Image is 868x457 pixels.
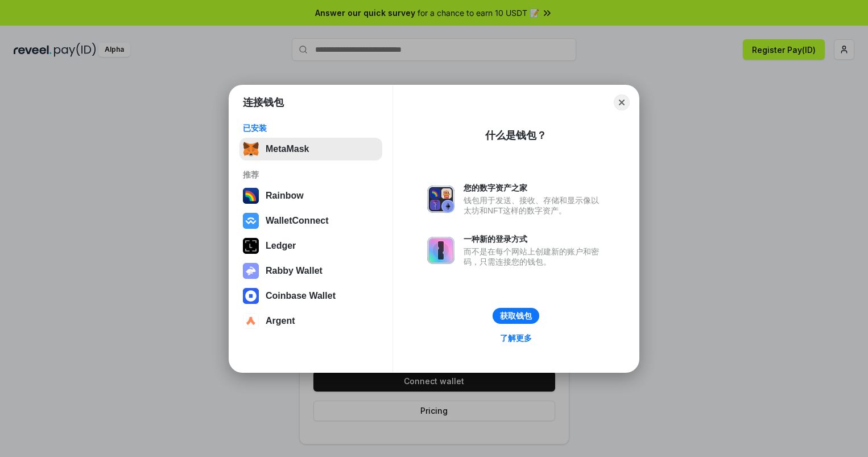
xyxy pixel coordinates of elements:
img: svg+xml,%3Csvg%20xmlns%3D%22http%3A%2F%2Fwww.w3.org%2F2000%2Fsvg%22%20fill%3D%22none%22%20viewBox... [427,237,454,264]
button: WalletConnect [239,209,382,232]
div: Coinbase Wallet [266,291,336,301]
img: svg+xml,%3Csvg%20xmlns%3D%22http%3A%2F%2Fwww.w3.org%2F2000%2Fsvg%22%20fill%3D%22none%22%20viewBox... [427,186,454,213]
div: 您的数字资产之家 [464,183,605,193]
div: 而不是在每个网站上创建新的账户和密码，只需连接您的钱包。 [464,246,605,267]
img: svg+xml,%3Csvg%20fill%3D%22none%22%20height%3D%2233%22%20viewBox%3D%220%200%2035%2033%22%20width%... [243,141,259,157]
div: 推荐 [243,170,379,180]
button: 获取钱包 [493,308,539,324]
div: Argent [266,316,295,326]
div: WalletConnect [266,216,329,226]
div: 什么是钱包？ [485,129,547,142]
div: Rabby Wallet [266,266,323,276]
img: svg+xml,%3Csvg%20width%3D%22120%22%20height%3D%22120%22%20viewBox%3D%220%200%20120%20120%22%20fil... [243,188,259,204]
button: Rabby Wallet [239,260,382,282]
button: MetaMask [239,138,382,160]
div: MetaMask [266,144,309,154]
button: Close [614,94,630,110]
div: 钱包用于发送、接收、存储和显示像以太坊和NFT这样的数字资产。 [464,195,605,216]
div: 了解更多 [500,333,532,343]
button: Coinbase Wallet [239,285,382,307]
button: Argent [239,310,382,332]
div: 获取钱包 [500,311,532,321]
div: 已安装 [243,123,379,133]
div: Ledger [266,241,296,251]
img: svg+xml,%3Csvg%20xmlns%3D%22http%3A%2F%2Fwww.w3.org%2F2000%2Fsvg%22%20fill%3D%22none%22%20viewBox... [243,263,259,279]
button: Ledger [239,234,382,257]
img: svg+xml,%3Csvg%20width%3D%2228%22%20height%3D%2228%22%20viewBox%3D%220%200%2028%2028%22%20fill%3D... [243,288,259,304]
a: 了解更多 [493,331,539,345]
div: 一种新的登录方式 [464,234,605,244]
h1: 连接钱包 [243,96,284,109]
img: svg+xml,%3Csvg%20xmlns%3D%22http%3A%2F%2Fwww.w3.org%2F2000%2Fsvg%22%20width%3D%2228%22%20height%3... [243,238,259,254]
img: svg+xml,%3Csvg%20width%3D%2228%22%20height%3D%2228%22%20viewBox%3D%220%200%2028%2028%22%20fill%3D... [243,313,259,329]
img: svg+xml,%3Csvg%20width%3D%2228%22%20height%3D%2228%22%20viewBox%3D%220%200%2028%2028%22%20fill%3D... [243,213,259,229]
button: Rainbow [239,184,382,207]
div: Rainbow [266,191,304,201]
